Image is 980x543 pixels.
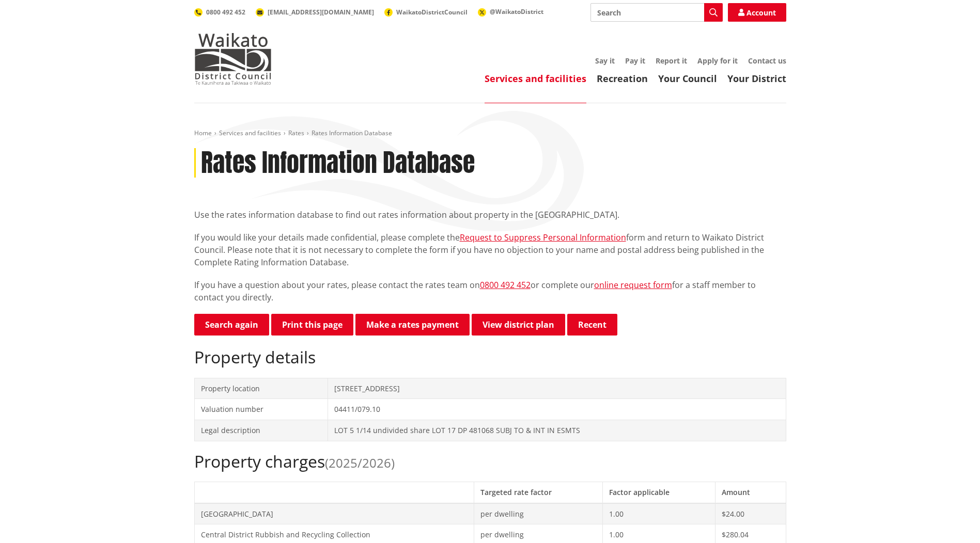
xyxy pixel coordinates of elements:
nav: breadcrumb [194,129,786,138]
span: WaikatoDistrictCouncil [396,8,468,17]
td: 04411/079.10 [328,399,786,420]
a: Home [194,129,212,137]
a: Services and facilities [485,72,586,85]
a: online request form [594,279,672,291]
span: (2025/2026) [325,454,395,471]
a: Services and facilities [219,129,281,137]
th: Targeted rate factor [474,482,603,503]
a: Recreation [597,72,648,85]
a: Pay it [625,56,645,66]
td: LOT 5 1/14 undivided share LOT 17 DP 481068 SUBJ TO & INT IN ESMTS [328,420,786,441]
td: 1.00 [603,503,715,524]
button: Recent [567,314,617,336]
a: Your Council [658,72,717,85]
td: Property location [194,378,328,399]
input: Search input [590,3,723,22]
td: [GEOGRAPHIC_DATA] [194,503,474,524]
span: [EMAIL_ADDRESS][DOMAIN_NAME] [268,8,374,17]
a: Make a rates payment [355,314,470,336]
p: If you would like your details made confidential, please complete the form and return to Waikato ... [194,231,786,268]
a: 0800 492 452 [480,279,531,291]
a: Report it [656,56,687,66]
a: View district plan [472,314,565,336]
a: Request to Suppress Personal Information [460,232,626,243]
th: Amount [715,482,786,503]
img: Waikato District Council - Te Kaunihera aa Takiwaa o Waikato [194,33,272,85]
p: Use the rates information database to find out rates information about property in the [GEOGRAPHI... [194,209,786,221]
a: Your District [727,72,786,85]
a: Say it [595,56,615,66]
span: @WaikatoDistrict [490,7,543,16]
h2: Property charges [194,452,786,471]
span: Rates Information Database [312,129,392,137]
a: Apply for it [697,56,738,66]
h1: Rates Information Database [201,148,475,178]
td: [STREET_ADDRESS] [328,378,786,399]
a: WaikatoDistrictCouncil [384,8,468,17]
span: 0800 492 452 [206,8,245,17]
td: Legal description [194,420,328,441]
p: If you have a question about your rates, please contact the rates team on or complete our for a s... [194,279,786,304]
a: [EMAIL_ADDRESS][DOMAIN_NAME] [256,8,374,17]
td: $24.00 [715,503,786,524]
th: Factor applicable [603,482,715,503]
h2: Property details [194,347,786,367]
a: Search again [194,314,269,336]
td: Valuation number [194,399,328,420]
a: 0800 492 452 [194,8,245,17]
a: Account [728,3,786,22]
a: Rates [288,129,304,137]
a: Contact us [748,56,786,66]
td: per dwelling [474,503,603,524]
a: @WaikatoDistrict [478,7,543,16]
button: Print this page [271,314,353,336]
